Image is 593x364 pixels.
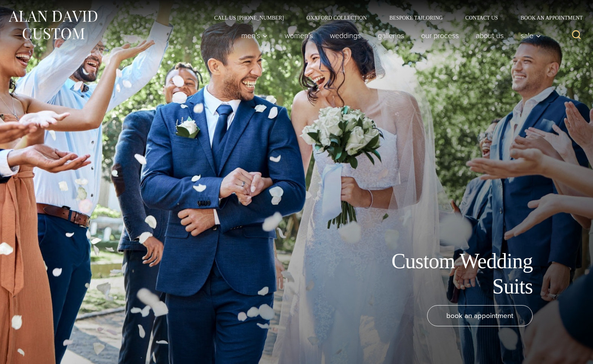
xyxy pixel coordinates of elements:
a: Women’s [276,28,322,43]
a: Bespoke Tailoring [378,15,454,20]
img: Alan David Custom [8,8,98,42]
a: Our Process [413,28,467,43]
a: book an appointment [427,305,533,326]
h1: Custom Wedding Suits [363,249,533,299]
a: Call Us [PHONE_NUMBER] [203,15,295,20]
a: Galleries [369,28,413,43]
button: View Search Form [567,26,585,45]
a: About Us [467,28,512,43]
a: Book an Appointment [509,15,585,20]
span: Sale [521,32,541,39]
span: book an appointment [446,310,513,321]
a: Contact Us [454,15,509,20]
span: Men’s [241,32,268,39]
a: Oxxford Collection [295,15,378,20]
nav: Secondary Navigation [203,15,585,20]
nav: Primary Navigation [233,28,545,43]
a: weddings [322,28,369,43]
